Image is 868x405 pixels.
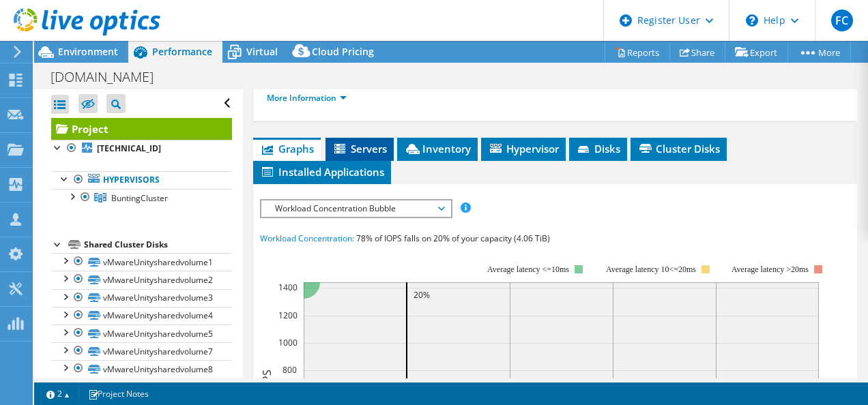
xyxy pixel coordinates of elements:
span: Cloud Pricing [312,45,374,58]
span: Servers [332,142,387,155]
span: Inventory [404,142,471,155]
a: 2 [37,385,79,402]
a: vMwareUnitysharedvolume8 [51,360,232,378]
span: BuntingCluster [111,192,168,204]
text: 1400 [278,282,298,293]
text: 800 [283,364,297,376]
h1: [DOMAIN_NAME] [44,70,175,85]
text: Average latency >20ms [731,265,808,274]
tspan: Average latency 10<=20ms [606,265,696,274]
span: Virtual [246,45,278,58]
a: Share [669,42,725,63]
a: vMwareUnitysharedvolume5 [51,325,232,342]
a: vMwareUnitysharedvolume7 [51,342,232,360]
a: [TECHNICAL_ID] [51,140,232,157]
a: Project Notes [78,385,158,402]
text: 20% [414,289,430,301]
text: 1000 [278,337,298,348]
span: Hypervisor [488,142,559,155]
span: Workload Concentration Bubble [268,200,444,217]
span: Graphs [260,142,314,155]
a: Hypervisors [51,171,232,189]
span: Performance [152,45,212,58]
div: Shared Cluster Disks [84,237,232,253]
span: Cluster Disks [637,142,720,155]
b: [TECHNICAL_ID] [97,142,161,154]
text: 1200 [278,310,298,321]
span: 78% of IOPS falls on 20% of your capacity (4.06 TiB) [356,232,550,244]
a: More Information [267,92,347,104]
a: Export [725,42,788,63]
a: BuntingCluster [51,189,232,207]
a: More [787,42,851,63]
a: Project [51,118,232,140]
svg: \n [746,14,758,27]
span: Installed Applications [260,165,384,179]
a: vMwareUnitysharedvolume6 [51,378,232,396]
a: vMwareUnitysharedvolume3 [51,289,232,307]
a: vMwareUnitysharedvolume1 [51,253,232,271]
a: vMwareUnitysharedvolume2 [51,271,232,288]
tspan: Average latency <=10ms [487,265,569,274]
a: vMwareUnitysharedvolume4 [51,307,232,325]
span: Workload Concentration: [260,232,354,244]
a: Reports [605,42,670,63]
span: Environment [58,45,118,58]
span: Disks [576,142,620,155]
span: FC [831,10,853,31]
